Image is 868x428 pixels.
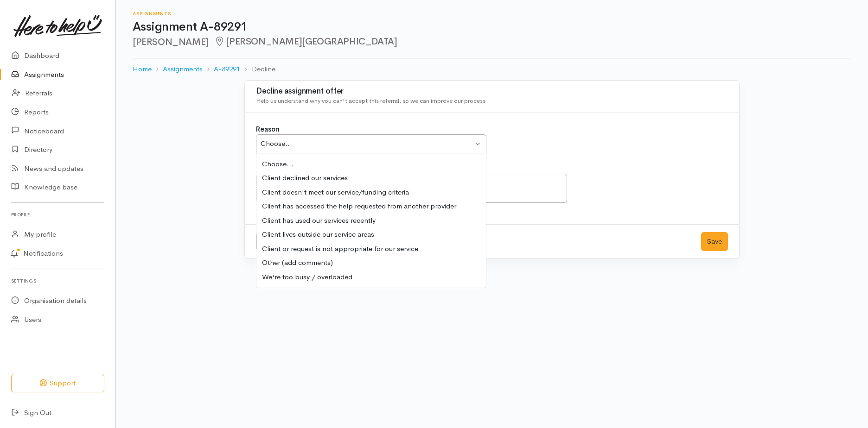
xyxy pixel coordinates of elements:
nav: breadcrumb [133,58,851,80]
div: We're too busy / overloaded [256,270,486,284]
span: Help us understand why you can't accept this referral, so we can improve our process [256,97,485,105]
h6: Settings [11,275,104,287]
div: Other (add comments) [256,256,486,270]
span: [PERSON_NAME][GEOGRAPHIC_DATA] [214,36,397,47]
div: Choose... [261,138,473,149]
div: Client has accessed the help requested from another provider [256,199,486,214]
a: A-89291 [214,64,240,75]
div: Client or request is not appropriate for our service [256,242,486,256]
h6: Profile [11,208,104,221]
a: Home [133,64,152,75]
button: Save [701,232,728,251]
h3: Decline assignment offer [256,87,728,96]
h2: [PERSON_NAME] [133,37,851,47]
h6: Assignments [133,11,851,16]
h1: Assignment A-89291 [133,20,851,34]
li: Decline [240,64,275,75]
div: Client doesn't meet our service/funding criteria [256,185,486,200]
button: Support [11,374,104,393]
label: Reason [256,124,280,135]
div: Choose... [256,157,486,171]
div: Client declined our services [256,171,486,185]
div: Client has used our services recently [256,214,486,228]
div: Client lives outside our service areas [256,227,486,242]
a: Assignments [163,64,203,75]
